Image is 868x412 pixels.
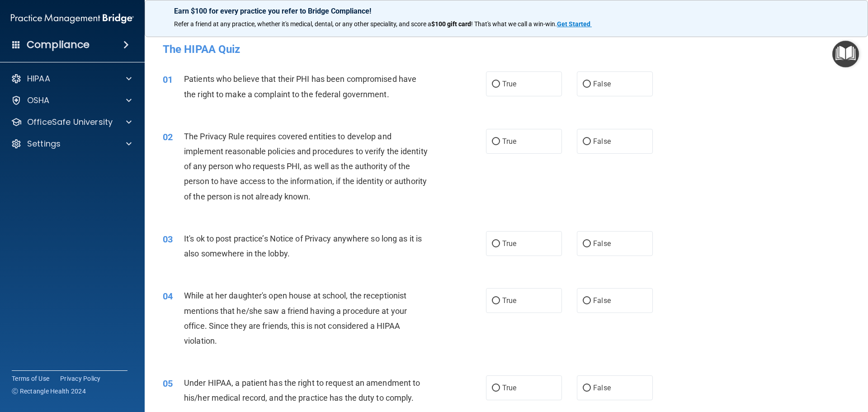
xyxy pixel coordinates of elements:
span: False [593,239,611,248]
span: Ⓒ Rectangle Health 2024 [12,387,86,396]
span: True [502,296,516,305]
input: False [583,298,591,304]
a: Terms of Use [12,374,49,383]
h4: The HIPAA Quiz [163,43,850,55]
input: False [583,81,591,88]
span: Patients who believe that their PHI has been compromised have the right to make a complaint to th... [184,74,416,99]
a: Settings [11,138,132,149]
input: True [492,298,500,304]
span: False [593,80,611,88]
span: 05 [163,378,173,389]
input: True [492,385,500,392]
button: Open Resource Center [832,41,859,67]
span: 02 [163,132,173,142]
span: It's ok to post practice’s Notice of Privacy anywhere so long as it is also somewhere in the lobby. [184,234,422,258]
p: OSHA [27,95,50,106]
a: Get Started [557,20,592,28]
input: False [583,385,591,392]
p: HIPAA [27,73,50,84]
span: False [593,296,611,305]
input: True [492,138,500,145]
p: OfficeSafe University [27,117,113,128]
strong: Get Started [557,20,590,28]
p: Earn $100 for every practice you refer to Bridge Compliance! [174,7,839,15]
span: False [593,137,611,146]
strong: $100 gift card [431,20,471,28]
span: False [593,384,611,392]
span: 01 [163,74,173,85]
a: HIPAA [11,73,132,84]
span: 03 [163,234,173,245]
input: True [492,81,500,88]
span: Refer a friend at any practice, whether it's medical, dental, or any other speciality, and score a [174,20,431,28]
span: 04 [163,291,173,302]
p: Settings [27,138,61,149]
span: True [502,384,516,392]
span: True [502,80,516,88]
span: True [502,239,516,248]
span: ! That's what we call a win-win. [471,20,557,28]
input: False [583,138,591,145]
a: OSHA [11,95,132,106]
span: Under HIPAA, a patient has the right to request an amendment to his/her medical record, and the p... [184,378,420,403]
h4: Compliance [27,38,90,51]
input: True [492,241,500,247]
a: OfficeSafe University [11,117,132,128]
input: False [583,241,591,247]
span: The Privacy Rule requires covered entities to develop and implement reasonable policies and proce... [184,132,428,201]
span: While at her daughter's open house at school, the receptionist mentions that he/she saw a friend ... [184,291,407,346]
span: True [502,137,516,146]
a: Privacy Policy [60,374,101,383]
img: PMB logo [11,9,134,28]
